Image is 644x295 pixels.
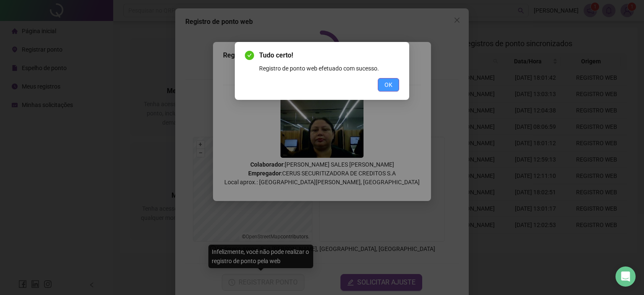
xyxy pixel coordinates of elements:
[615,266,636,287] div: Open Intercom Messenger
[378,78,399,91] button: OK
[259,50,399,60] span: Tudo certo!
[259,64,399,73] div: Registro de ponto web efetuado com sucesso.
[245,51,254,60] span: check-circle
[384,80,392,89] span: OK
